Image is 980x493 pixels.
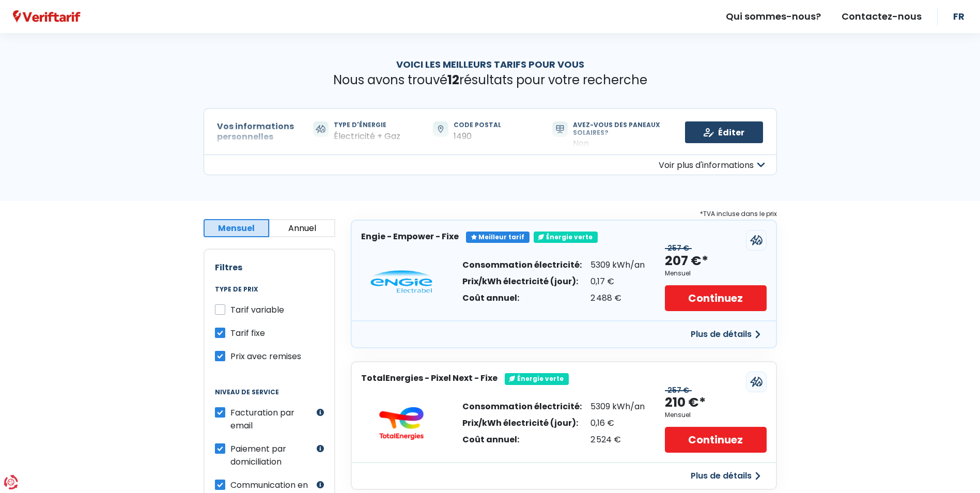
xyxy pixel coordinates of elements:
div: Coût annuel: [462,436,582,444]
a: Éditer [685,121,763,143]
div: 257 € [665,386,692,395]
label: Facturation par email [230,406,314,432]
a: Continuez [665,285,766,311]
div: Énergie verte [505,373,569,384]
h3: TotalEnergies - Pixel Next - Fixe [361,373,497,383]
img: TotalEnergies [370,407,432,440]
div: Consommation électricité: [462,403,582,411]
a: Continuez [665,427,766,453]
div: 2 488 € [590,294,645,302]
div: Mensuel [665,270,691,277]
h1: Voici les meilleurs tarifs pour vous [204,59,777,70]
p: Nous avons trouvé résultats pour votre recherche [204,73,777,88]
legend: Type de prix [215,286,324,303]
div: 5309 kWh/an [590,403,645,411]
div: Mensuel [665,411,691,419]
button: Annuel [269,219,335,237]
label: Paiement par domiciliation [230,442,314,468]
legend: Niveau de service [215,389,324,406]
div: 0,17 € [590,278,645,286]
div: 207 €* [665,253,708,270]
h3: Engie - Empower - Fixe [361,232,459,241]
div: Prix/kWh électricité (jour): [462,419,582,427]
span: Tarif variable [230,304,284,316]
div: 0,16 € [590,419,645,427]
div: Énergie verte [534,232,598,243]
button: Plus de détails [685,325,767,344]
div: 257 € [665,244,692,253]
img: Veriftarif logo [13,10,81,23]
span: Tarif fixe [230,327,265,339]
img: Engie [370,270,432,293]
button: Mensuel [204,219,270,237]
div: 2 524 € [590,436,645,444]
div: Consommation électricité: [462,261,582,269]
button: Plus de détails [685,467,767,485]
span: Prix avec remises [230,350,301,362]
span: 12 [447,71,459,88]
div: 210 €* [665,394,706,411]
button: Voir plus d'informations [204,155,777,175]
div: *TVA incluse dans le prix [351,208,777,220]
h2: Filtres [215,263,324,272]
div: 5309 kWh/an [590,261,645,269]
a: Veriftarif [13,10,81,23]
div: Meilleur tarif [466,232,530,243]
div: Prix/kWh électricité (jour): [462,278,582,286]
div: Coût annuel: [462,294,582,302]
